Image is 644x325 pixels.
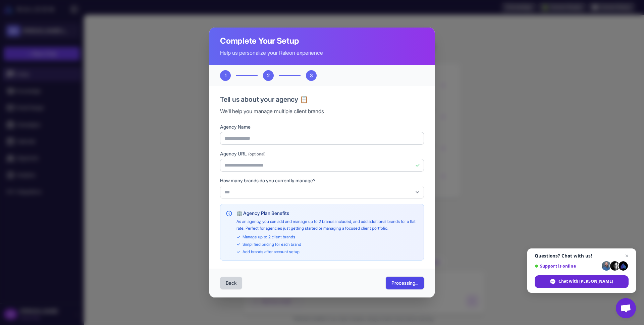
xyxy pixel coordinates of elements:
span: Processing... [391,280,418,286]
span: Chat with [PERSON_NAME] [558,278,613,284]
h4: 🏢 Agency Plan Benefits [236,210,418,217]
button: Back [220,277,242,289]
label: Agency Name [220,123,424,131]
div: 1 [220,70,231,81]
div: Simplified pricing for each brand [236,241,418,247]
span: Chat with [PERSON_NAME] [535,275,629,288]
span: Support is online [535,264,599,269]
span: (optional) [248,151,266,156]
a: Open chat [616,298,636,318]
label: Agency URL [220,150,424,157]
p: Help us personalize your Raleon experience [220,49,424,57]
div: Manage up to 2 client brands [236,234,418,240]
span: Questions? Chat with us! [535,253,629,259]
p: As an agency, you can add and manage up to 2 brands included, and add additional brands for a fla... [236,218,418,231]
div: 2 [263,70,274,81]
h2: Complete Your Setup [220,36,424,46]
h3: Tell us about your agency 📋 [220,94,424,104]
p: We'll help you manage multiple client brands [220,107,424,115]
div: Add brands after account setup [236,249,418,255]
div: ✓ [415,161,420,169]
label: How many brands do you currently manage? [220,177,424,184]
div: 3 [306,70,317,81]
button: Processing... [386,277,424,289]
